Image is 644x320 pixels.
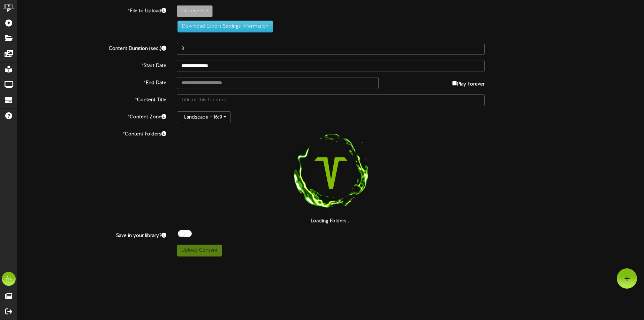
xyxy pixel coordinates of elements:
[452,77,485,88] label: Play Forever
[177,111,231,123] button: Landscape - 16:9
[177,21,273,32] button: Download Export Settings Information
[12,77,172,87] label: End Date
[12,94,172,104] label: Content Title
[177,245,222,256] button: Upload Content
[12,43,172,52] label: Content Duration (sec.)
[177,94,485,106] input: Title of this Content
[12,128,172,138] label: Content Folders
[12,230,172,239] label: Save in your library?
[286,128,376,218] img: loading-spinner-1.png
[174,24,273,29] a: Download Export Settings Information
[12,111,172,121] label: Content Zone
[2,272,16,286] div: AL
[12,60,172,69] label: Start Date
[452,81,457,85] input: Play Forever
[311,218,351,224] strong: Loading Folders...
[12,5,172,15] label: File to Upload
